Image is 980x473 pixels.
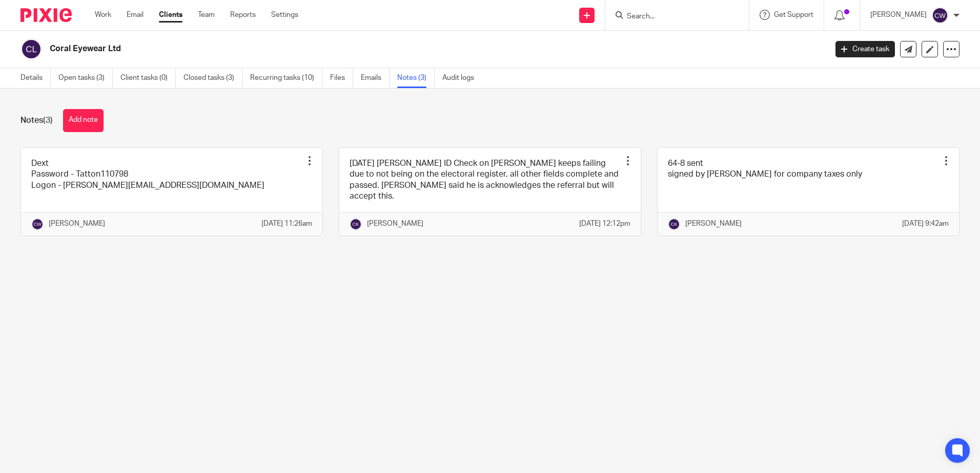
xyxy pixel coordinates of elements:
[230,10,256,20] a: Reports
[685,219,742,229] p: [PERSON_NAME]
[442,68,482,88] a: Audit logs
[21,68,51,88] a: Details
[50,44,666,54] h2: Coral Eyewear Ltd
[127,10,144,20] a: Email
[579,219,630,229] p: [DATE] 12:12pm
[198,10,215,20] a: Team
[774,11,813,18] span: Get Support
[95,10,111,20] a: Work
[183,68,242,88] a: Closed tasks (3)
[367,219,423,229] p: [PERSON_NAME]
[43,116,53,124] span: (3)
[932,7,948,24] img: svg%3E
[902,219,949,229] p: [DATE] 9:42am
[49,219,105,229] p: [PERSON_NAME]
[21,8,72,22] img: Pixie
[159,10,182,20] a: Clients
[626,12,718,21] input: Search
[31,218,44,230] img: svg%3E
[21,115,53,126] h1: Notes
[58,68,113,88] a: Open tasks (3)
[120,68,176,88] a: Client tasks (0)
[835,41,895,57] a: Create task
[250,68,322,88] a: Recurring tasks (10)
[870,10,927,20] p: [PERSON_NAME]
[21,38,42,60] img: svg%3E
[668,218,680,230] img: svg%3E
[261,219,312,229] p: [DATE] 11:26am
[63,109,104,132] button: Add note
[397,68,435,88] a: Notes (3)
[350,218,362,230] img: svg%3E
[271,10,298,20] a: Settings
[330,68,353,88] a: Files
[361,68,390,88] a: Emails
